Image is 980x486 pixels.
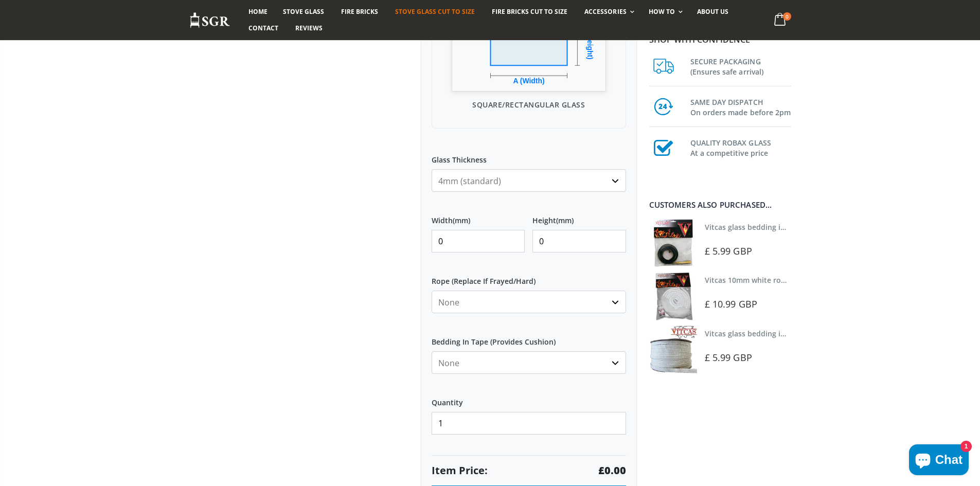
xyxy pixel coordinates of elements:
h3: SECURE PACKAGING (Ensures safe arrival) [690,55,791,77]
a: Reviews [288,20,330,37]
span: Home [248,7,268,16]
a: Vitcas 10mm white rope kit - includes rope seal and glue! [705,275,906,285]
span: Item Price: [432,463,488,478]
img: Stove Glass Replacement [189,12,230,29]
strong: £0.00 [598,463,626,478]
span: £ 5.99 GBP [705,351,752,364]
label: Glass Thickness [432,147,626,165]
span: About us [697,7,728,16]
a: How To [641,4,688,20]
a: Stove Glass [275,4,332,20]
span: Fire Bricks [341,7,378,16]
a: Accessories [577,4,639,20]
span: £ 5.99 GBP [705,245,752,257]
inbox-online-store-chat: Shopify online store chat [906,444,972,478]
img: Vitcas white rope, glue and gloves kit 10mm [649,272,697,320]
a: Contact [241,20,286,37]
label: Height [532,207,626,226]
span: Accessories [584,7,626,16]
a: 0 [770,10,791,30]
span: 0 [783,12,791,21]
a: Fire Bricks Cut To Size [484,4,575,20]
img: Vitcas stove glass bedding in tape [649,219,697,267]
span: Reviews [295,24,323,32]
span: Fire Bricks Cut To Size [492,7,567,16]
img: Vitcas stove glass bedding in tape [649,326,697,373]
span: Stove Glass Cut To Size [395,7,475,16]
span: (mm) [556,216,574,225]
h3: SAME DAY DISPATCH On orders made before 2pm [690,95,791,118]
span: £ 10.99 GBP [705,298,757,310]
p: Square/Rectangular Glass [442,99,615,110]
a: About us [689,4,736,20]
label: Rope (Replace If Frayed/Hard) [432,268,626,286]
label: Width [432,207,525,226]
a: Vitcas glass bedding in tape - 2mm x 10mm x 2 meters [705,222,897,232]
a: Stove Glass Cut To Size [387,4,483,20]
span: (mm) [453,216,470,225]
a: Vitcas glass bedding in tape - 2mm x 15mm x 2 meters (White) [705,329,923,338]
label: Bedding In Tape (Provides Cushion) [432,329,626,347]
label: Quantity [432,389,626,408]
div: Customers also purchased... [649,201,791,209]
a: Fire Bricks [333,4,386,20]
span: Stove Glass [283,7,324,16]
h3: QUALITY ROBAX GLASS At a competitive price [690,136,791,158]
span: How To [649,7,675,16]
span: Contact [248,24,278,32]
a: Home [241,4,275,20]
